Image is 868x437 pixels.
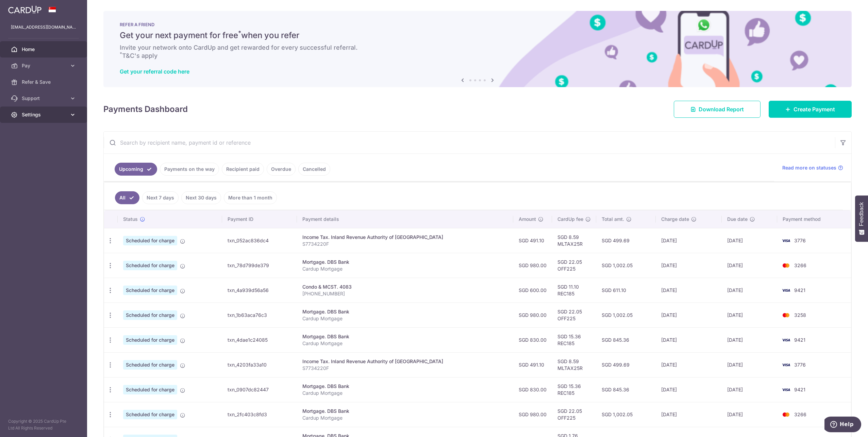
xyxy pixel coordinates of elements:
td: txn_052ac836dc4 [222,228,297,253]
a: Cancelled [298,163,330,176]
span: 3258 [794,312,806,318]
td: txn_4dae1c24085 [222,327,297,352]
span: 3776 [794,362,806,368]
span: CardUp fee [557,216,583,223]
span: Scheduled for charge [123,310,177,320]
a: More than 1 month [224,191,277,204]
p: Cardup Mortgage [302,265,508,272]
a: Read more on statuses [782,164,843,171]
span: Charge date [661,216,689,223]
div: Mortgage. DBS Bank [302,308,508,315]
td: [DATE] [722,327,777,352]
button: Feedback - Show survey [855,195,868,242]
td: [DATE] [722,377,777,402]
span: Home [22,46,67,53]
a: Recipient paid [222,163,264,176]
span: Support [22,95,67,102]
a: Create Payment [769,101,852,118]
span: Scheduled for charge [123,335,177,345]
td: [DATE] [656,377,722,402]
img: Bank Card [779,336,793,344]
span: Scheduled for charge [123,261,177,270]
td: [DATE] [722,303,777,327]
td: [DATE] [722,253,777,278]
td: SGD 499.69 [596,228,656,253]
img: Bank Card [779,410,793,419]
a: All [115,191,139,204]
iframe: Opens a widget where you can find more information [824,417,861,434]
td: SGD 1,002.05 [596,402,656,427]
span: Scheduled for charge [123,385,177,394]
p: S7734220F [302,241,508,247]
span: Pay [22,62,67,69]
span: Scheduled for charge [123,286,177,295]
h4: Payments Dashboard [103,103,188,115]
span: Scheduled for charge [123,360,177,370]
p: Cardup Mortgage [302,415,508,421]
td: SGD 845.36 [596,377,656,402]
td: SGD 499.69 [596,352,656,377]
span: 3776 [794,238,806,243]
th: Payment details [297,210,513,228]
span: Amount [519,216,536,223]
span: Read more on statuses [782,164,836,171]
a: Upcoming [115,163,157,176]
div: Mortgage. DBS Bank [302,383,508,390]
img: CardUp [8,5,41,14]
a: Overdue [267,163,296,176]
td: SGD 8.59 MLTAX25R [552,352,596,377]
td: [DATE] [722,402,777,427]
span: Refer & Save [22,79,67,85]
div: Mortgage. DBS Bank [302,259,508,265]
td: [DATE] [656,278,722,303]
td: txn_2fc403c8fd3 [222,402,297,427]
td: [DATE] [656,327,722,352]
p: Cardup Mortgage [302,390,508,396]
span: Total amt. [602,216,624,223]
span: Due date [727,216,748,223]
th: Payment ID [222,210,297,228]
span: Settings [22,111,67,118]
a: Next 30 days [181,191,221,204]
td: SGD 611.10 [596,278,656,303]
p: REFER A FRIEND [120,22,835,27]
td: SGD 491.10 [513,228,552,253]
div: Condo & MCST. 4083 [302,284,508,290]
td: txn_4203fa33a10 [222,352,297,377]
div: Mortgage. DBS Bank [302,333,508,340]
a: Download Report [674,101,761,118]
span: Scheduled for charge [123,236,177,245]
p: [EMAIL_ADDRESS][DOMAIN_NAME] [11,24,76,31]
span: Create Payment [794,105,835,113]
img: Bank Card [779,237,793,245]
div: Mortgage. DBS Bank [302,408,508,415]
td: SGD 15.36 REC185 [552,327,596,352]
td: SGD 980.00 [513,253,552,278]
span: Download Report [699,105,744,113]
span: 9421 [794,337,805,343]
input: Search by recipient name, payment id or reference [104,132,835,153]
td: SGD 1,002.05 [596,253,656,278]
td: SGD 600.00 [513,278,552,303]
td: SGD 22.05 OFF225 [552,253,596,278]
span: 3266 [794,262,806,268]
img: Bank Card [779,261,793,270]
td: txn_78d799de379 [222,253,297,278]
td: SGD 980.00 [513,402,552,427]
td: [DATE] [656,253,722,278]
h6: Invite your network onto CardUp and get rewarded for every successful referral. T&C's apply [120,44,835,60]
img: Bank Card [779,286,793,294]
td: [DATE] [722,228,777,253]
td: [DATE] [722,278,777,303]
img: Bank Card [779,386,793,394]
a: Payments on the way [160,163,219,176]
td: txn_1b63aca76c3 [222,303,297,327]
h5: Get your next payment for free when you refer [120,30,835,41]
span: Feedback [858,202,865,226]
td: [DATE] [656,352,722,377]
td: SGD 1,002.05 [596,303,656,327]
p: S7734220F [302,365,508,372]
td: SGD 845.36 [596,327,656,352]
div: Income Tax. Inland Revenue Authority of [GEOGRAPHIC_DATA] [302,358,508,365]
